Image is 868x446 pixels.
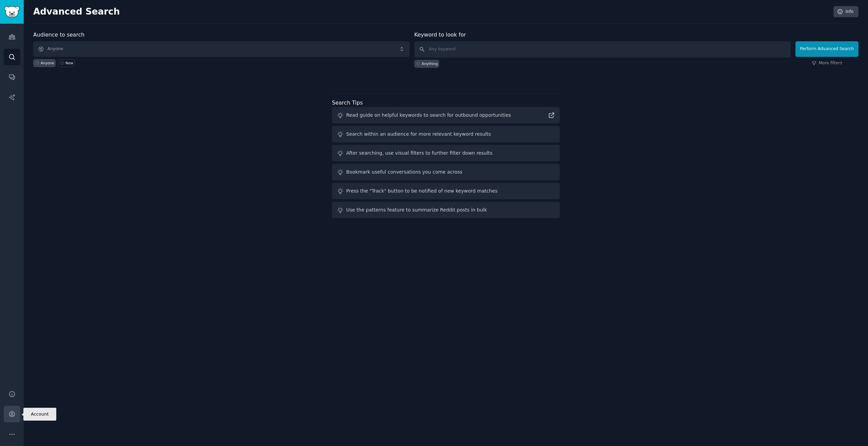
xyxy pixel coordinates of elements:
[33,6,830,17] h2: Advanced Search
[346,206,487,214] div: Use the patterns feature to summarize Reddit posts in bulk
[346,187,497,195] div: Press the "Track" button to be notified of new keyword matches
[346,169,462,176] div: Bookmark useful conversations you come across
[33,31,84,38] label: Audience to search
[422,61,438,66] div: Anything
[833,6,859,18] a: Info
[332,99,363,106] label: Search Tips
[65,61,73,65] div: New
[58,59,75,67] a: New
[346,131,491,138] div: Search within an audience for more relevant keyword results
[812,60,842,66] a: More filters
[346,150,492,157] div: After searching, use visual filters to further filter down results
[4,6,20,18] img: GummySearch logo
[33,41,410,57] button: Anyone
[41,61,54,65] div: Anyone
[346,112,511,119] div: Read guide on helpful keywords to search for outbound opportunities
[414,41,791,58] input: Any keyword
[795,41,859,57] button: Perform Advanced Search
[414,31,466,38] label: Keyword to look for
